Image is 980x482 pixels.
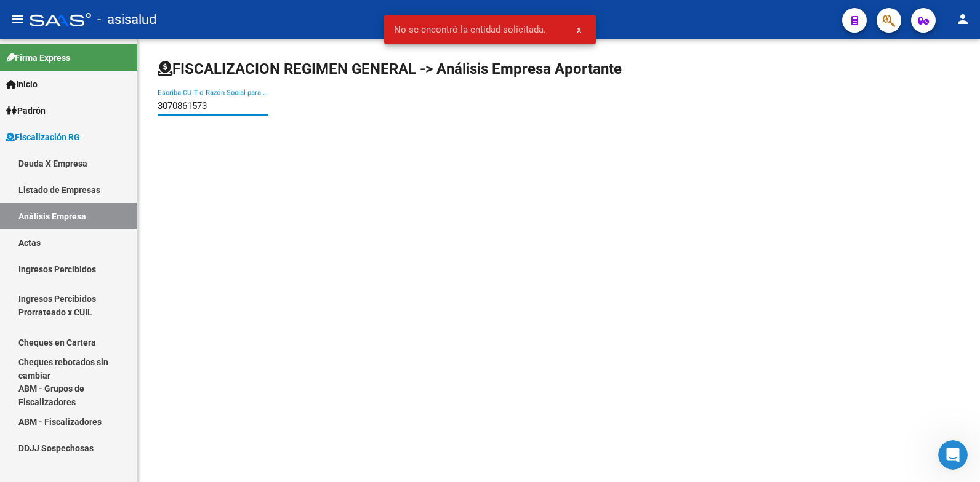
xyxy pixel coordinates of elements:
[955,12,970,26] mat-icon: person
[97,6,156,33] span: - asisalud
[158,59,622,79] h1: FISCALIZACION REGIMEN GENERAL -> Análisis Empresa Aportante
[567,18,591,41] button: x
[938,440,968,470] iframe: Intercom live chat
[6,130,80,144] span: Fiscalización RG
[6,77,38,91] span: Inicio
[6,51,70,65] span: Firma Express
[394,23,546,36] span: No se encontró la entidad solicitada.
[10,12,25,26] mat-icon: menu
[577,24,581,35] span: x
[6,104,46,117] span: Padrón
